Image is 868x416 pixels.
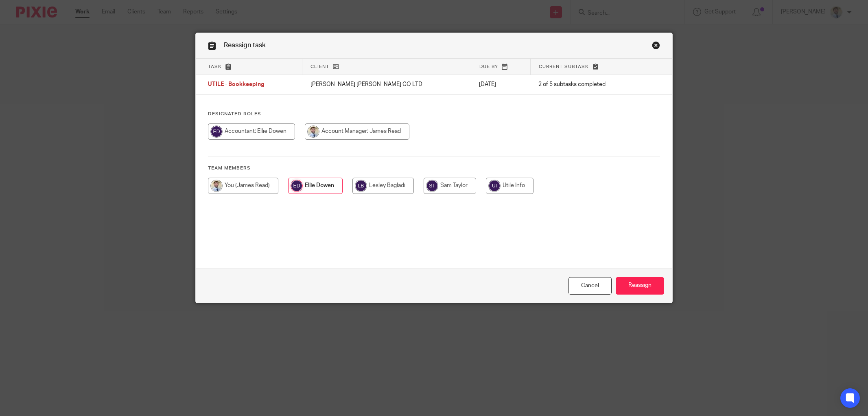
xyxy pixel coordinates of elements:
td: 2 of 5 subtasks completed [530,75,640,95]
a: Close this dialog window [652,41,660,52]
span: Due by [479,64,498,69]
span: UTILE - Bookkeeping [208,82,265,88]
span: Task [208,64,222,69]
h4: Designated Roles [208,111,660,117]
a: Close this dialog window [568,277,612,295]
input: Reassign [616,277,664,295]
p: [DATE] [479,80,522,88]
span: Current subtask [539,64,589,69]
h4: Team members [208,165,660,172]
p: [PERSON_NAME] [PERSON_NAME] CO LTD [310,80,463,88]
span: Client [310,64,329,69]
span: Reassign task [224,42,266,48]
